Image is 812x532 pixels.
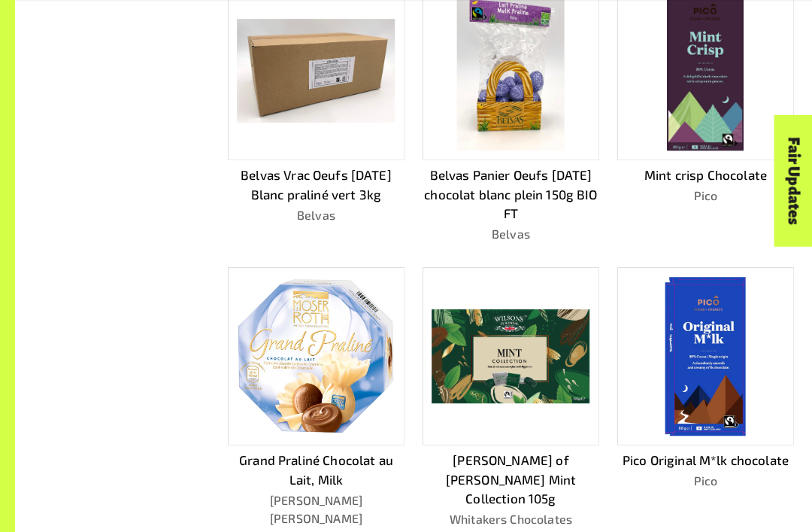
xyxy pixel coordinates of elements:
p: Grand Praliné Chocolat au Lait, Milk [228,451,404,490]
a: Pico Original M*lk chocolatePico [617,268,794,529]
p: Belvas [423,226,599,244]
p: Pico [617,187,794,205]
p: Belvas [228,207,404,225]
p: Pico [617,473,794,491]
p: Belvas Panier Oeufs [DATE] chocolat blanc plein 150g BIO FT [423,166,599,224]
p: Whitakers Chocolates [423,511,599,529]
p: Belvas Vrac Oeufs [DATE] Blanc praliné vert 3kg [228,166,404,205]
a: Grand Praliné Chocolat au Lait, Milk[PERSON_NAME] [PERSON_NAME] [228,268,404,529]
a: [PERSON_NAME] of [PERSON_NAME] Mint Collection 105gWhitakers Chocolates [423,268,599,529]
p: [PERSON_NAME] [PERSON_NAME] [228,492,404,528]
p: Pico Original M*lk chocolate [617,451,794,471]
p: Mint crisp Chocolate [617,166,794,186]
p: [PERSON_NAME] of [PERSON_NAME] Mint Collection 105g [423,451,599,509]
